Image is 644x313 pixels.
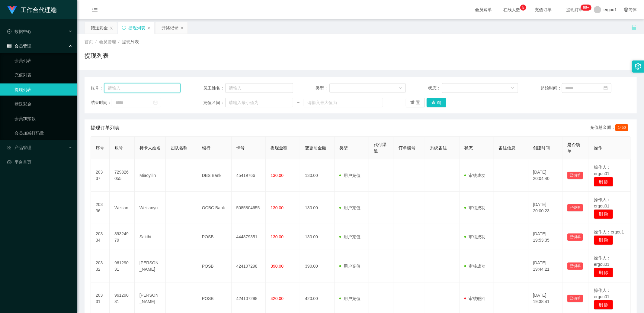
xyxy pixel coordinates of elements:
[300,192,335,224] td: 130.00
[594,165,611,176] span: 操作人：ergou01
[567,233,583,241] button: 已锁单
[594,230,624,234] span: 操作人：ergou1
[7,44,31,48] span: 会员管理
[7,145,31,150] span: 产品管理
[563,8,586,12] span: 提现订单
[7,6,17,15] img: logo.9652507e.png
[499,145,516,150] span: 备注信息
[631,24,637,30] i: 图标: unlock
[135,192,166,224] td: Weijianyu
[135,250,166,282] td: [PERSON_NAME]
[300,159,335,192] td: 130.00
[128,22,145,34] div: 提现列表
[300,250,335,282] td: 390.00
[85,51,109,60] h1: 提现列表
[162,22,178,34] div: 开奖记录
[500,8,523,12] span: 在线人数
[14,54,72,67] a: 会员列表
[528,250,563,282] td: [DATE] 19:44:21
[590,124,631,132] div: 充值总金额：
[110,159,135,192] td: 729826055
[567,142,580,153] span: 是否锁单
[114,145,123,150] span: 账号
[135,159,166,192] td: Miaoyilin
[85,0,105,20] i: 图标: menu-fold
[91,85,104,91] span: 账号：
[567,172,583,179] button: 已锁单
[464,264,485,269] span: 审核成功
[271,145,287,150] span: 提现金额
[236,145,245,150] span: 卡号
[110,26,113,30] i: 图标: close
[293,99,304,106] span: ~
[528,224,563,250] td: [DATE] 19:53:35
[594,197,611,208] span: 操作人：ergou01
[594,288,611,299] span: 操作人：ergou01
[180,26,184,30] i: 图标: close
[304,98,383,107] input: 请输入最大值为
[635,63,641,70] i: 图标: setting
[594,268,613,277] button: 删 除
[316,85,329,91] span: 类型：
[305,145,326,150] span: 变更前金额
[271,264,284,269] span: 390.00
[91,159,110,192] td: 20337
[203,99,225,106] span: 充值区间：
[7,145,11,150] i: 图标: appstore-o
[14,83,72,96] a: 提现列表
[430,145,447,150] span: 系统备注
[271,173,284,178] span: 130.00
[339,173,360,178] span: 用户充值
[197,192,232,224] td: OCBC Bank
[339,234,360,239] span: 用户充值
[594,300,613,310] button: 删 除
[567,295,583,302] button: 已锁单
[604,86,608,90] i: 图标: calendar
[339,296,360,301] span: 用户充值
[532,8,555,12] span: 充值订单
[91,124,120,132] span: 提现订单列表
[171,145,187,150] span: 团队名称
[91,99,112,106] span: 结束时间：
[594,235,613,245] button: 删 除
[110,224,135,250] td: 89324979
[464,234,485,239] span: 审核成功
[14,112,72,125] a: 会员加扣款
[541,85,562,91] span: 起始时间：
[511,86,514,90] i: 图标: down
[96,145,104,150] span: 序号
[427,98,446,107] button: 查 询
[464,205,485,210] span: 审核成功
[528,159,563,192] td: [DATE] 20:04:40
[615,124,628,131] span: 1450
[104,83,181,93] input: 请输入
[339,145,348,150] span: 类型
[567,262,583,270] button: 已锁单
[91,250,110,282] td: 20332
[594,177,613,187] button: 删 除
[399,86,402,90] i: 图标: down
[624,8,628,12] i: 图标: global
[520,5,526,11] sup: 5
[7,29,31,34] span: 数据中心
[7,44,11,48] i: 图标: table
[122,39,139,44] span: 提现列表
[271,234,284,239] span: 130.00
[202,145,210,150] span: 银行
[110,250,135,282] td: 96129031
[91,22,108,34] div: 赠送彩金
[110,192,135,224] td: Weijian
[271,296,284,301] span: 420.00
[122,26,126,30] i: 图标: sync
[232,224,266,250] td: 444879351
[7,156,72,168] a: 图标: dashboard平台首页
[522,5,524,11] p: 5
[232,192,266,224] td: 5085804655
[85,39,93,44] span: 首页
[118,39,120,44] span: /
[14,98,72,110] a: 赠送彩金
[21,0,57,20] h1: 工作台代理端
[399,145,416,150] span: 订单编号
[594,209,613,219] button: 删 除
[197,250,232,282] td: POSB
